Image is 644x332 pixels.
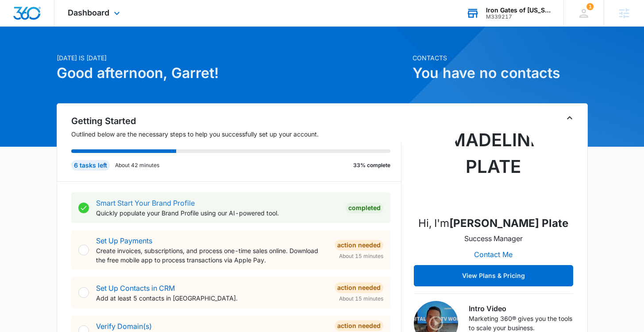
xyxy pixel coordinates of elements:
p: Quickly populate your Brand Profile using our AI-powered tool. [96,208,339,218]
div: Completed [346,203,383,213]
h2: Getting Started [71,114,401,128]
p: Outlined below are the necessary steps to help you successfully set up your account. [71,129,401,139]
div: Action Needed [335,240,383,250]
div: account id [486,14,551,20]
button: View Plans & Pricing [414,265,573,286]
a: Set Up Payments [96,236,152,245]
p: Create invoices, subscriptions, and process one-time sales online. Download the free mobile app t... [96,246,328,265]
div: notifications count [586,3,594,10]
p: Contacts [413,53,588,62]
span: About 15 minutes [339,252,383,260]
a: Verify Domain(s) [96,322,152,331]
div: Action Needed [335,320,383,331]
p: Success Manager [464,233,523,244]
h1: Good afternoon, Garret! [57,62,407,84]
p: 33% complete [353,161,390,169]
a: Set Up Contacts in CRM [96,284,175,293]
button: Contact Me [465,244,521,265]
h3: Intro Video [469,303,573,314]
span: 1 [586,3,594,10]
p: Hi, I'm [418,215,568,231]
button: Toggle Collapse [564,113,575,123]
strong: [PERSON_NAME] Plate [449,217,568,230]
span: Dashboard [68,8,109,17]
a: Smart Start Your Brand Profile [96,199,195,207]
div: Action Needed [335,282,383,293]
h1: You have no contacts [413,62,588,84]
div: account name [486,7,551,14]
p: Add at least 5 contacts in [GEOGRAPHIC_DATA]. [96,293,328,303]
p: About 42 minutes [115,161,159,169]
img: Madeline Plate [449,120,538,208]
span: About 15 minutes [339,295,383,303]
p: [DATE] is [DATE] [57,53,407,62]
div: 6 tasks left [71,160,110,171]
